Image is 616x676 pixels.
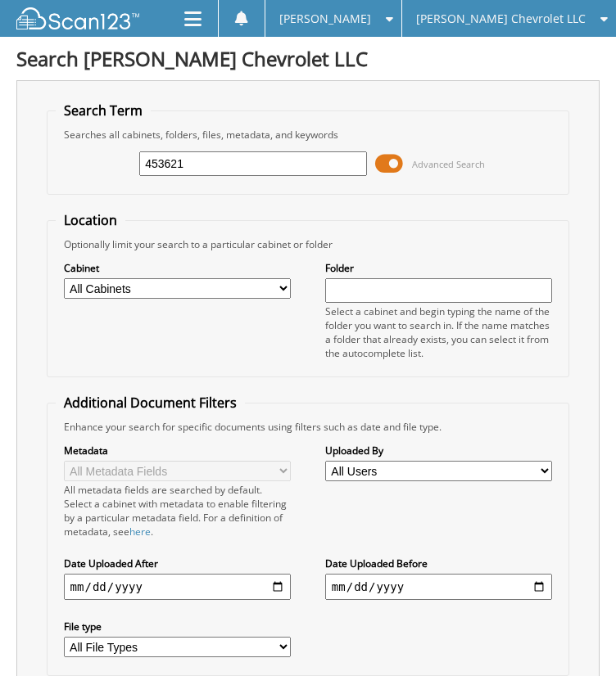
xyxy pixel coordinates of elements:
[64,444,292,457] label: Metadata
[56,101,151,119] legend: Search Term
[64,557,292,570] label: Date Uploaded After
[64,620,292,633] label: File type
[129,525,151,539] a: here
[325,261,553,275] label: Folder
[416,14,586,24] span: [PERSON_NAME] Chevrolet LLC
[16,45,600,72] h1: Search [PERSON_NAME] Chevrolet LLC
[56,211,125,229] legend: Location
[279,14,371,24] span: [PERSON_NAME]
[56,237,561,251] div: Optionally limit your search to a particular cabinet or folder
[56,128,561,142] div: Searches all cabinets, folders, files, metadata, and keywords
[412,158,485,170] span: Advanced Search
[325,557,553,570] label: Date Uploaded Before
[325,574,553,600] input: end
[64,574,292,600] input: start
[56,420,561,434] div: Enhance your search for specific documents using filters such as date and file type.
[16,7,139,29] img: scan123-logo-white.svg
[325,444,553,457] label: Uploaded By
[56,394,245,412] legend: Additional Document Filters
[325,304,553,360] div: Select a cabinet and begin typing the name of the folder you want to search in. If the name match...
[64,261,292,275] label: Cabinet
[64,483,292,539] div: All metadata fields are searched by default. Select a cabinet with metadata to enable filtering b...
